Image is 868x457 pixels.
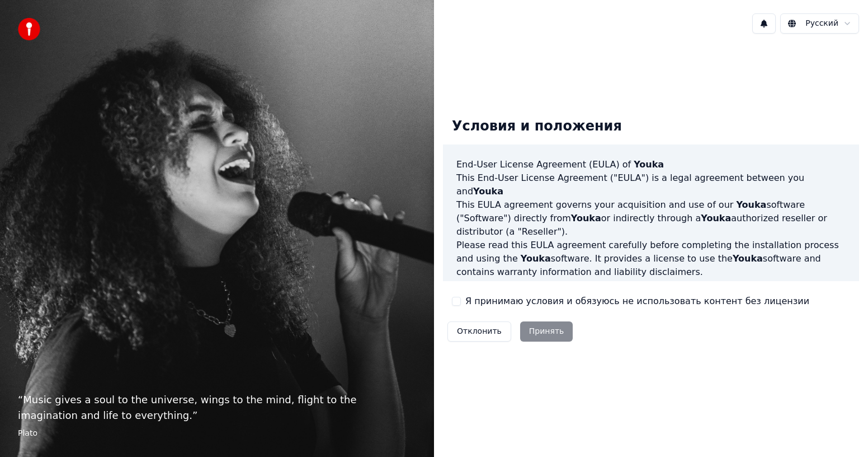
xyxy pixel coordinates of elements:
button: Отклонить [447,321,511,342]
p: This End-User License Agreement ("EULA") is a legal agreement between you and [456,171,846,198]
p: “ Music gives a soul to the universe, wings to the mind, flight to the imagination and life to ev... [18,392,416,423]
span: Youka [571,213,601,223]
p: Please read this EULA agreement carefully before completing the installation process and using th... [456,239,846,279]
span: Youka [736,199,766,210]
p: This EULA agreement governs your acquisition and use of our software ("Software") directly from o... [456,198,846,239]
img: youka [18,18,40,40]
h3: End-User License Agreement (EULA) of [456,158,846,171]
div: Условия и положения [443,109,631,144]
label: Я принимаю условия и обязуюсь не использовать контент без лицензии [465,295,809,308]
span: Youka [701,213,731,223]
span: Youka [521,253,551,264]
span: Youka [615,280,645,291]
footer: Plato [18,428,416,439]
span: Youka [473,186,503,197]
p: If you register for a free trial of the software, this EULA agreement will also govern that trial... [456,279,846,333]
span: Youka [733,253,763,264]
span: Youka [634,159,664,170]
